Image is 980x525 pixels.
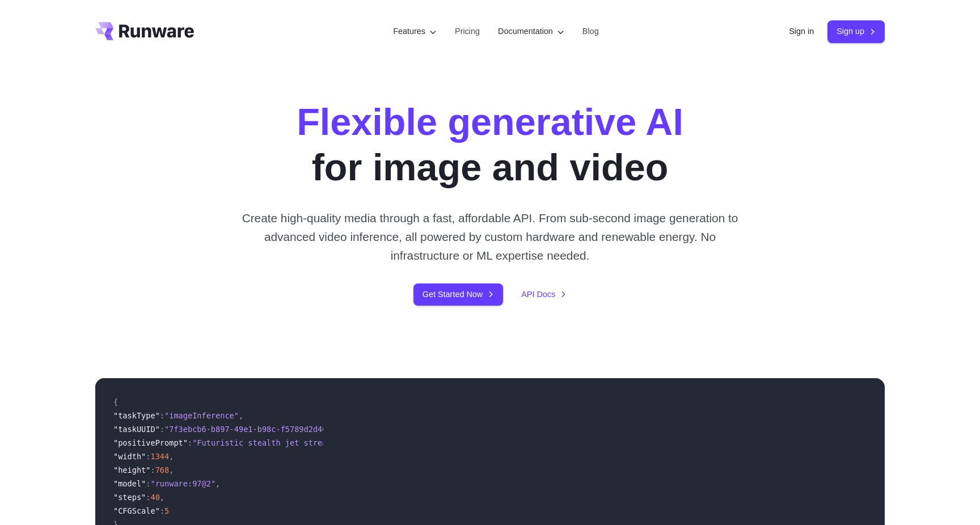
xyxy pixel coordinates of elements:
[113,438,188,447] span: "positivePrompt"
[521,288,567,301] a: API Docs
[169,465,174,475] span: ,
[239,411,243,420] span: ,
[160,493,164,502] span: ,
[160,506,164,515] span: :
[113,425,160,434] span: "taskUUID"
[413,283,503,306] a: Get Started Now
[789,25,814,38] a: Sign in
[150,452,169,461] span: 1344
[146,479,150,488] span: :
[582,25,599,38] a: Blog
[164,411,239,420] span: "imageInference"
[297,100,683,190] h1: for image and video
[113,493,146,502] span: "steps"
[160,411,164,420] span: :
[192,438,615,447] span: "Futuristic stealth jet streaking through a neon-lit cityscape with glowing purple exhaust"
[498,25,564,38] label: Documentation
[160,425,164,434] span: :
[113,465,150,475] span: "height"
[113,506,160,515] span: "CFGScale"
[95,22,194,40] a: Go to /
[393,25,437,38] label: Features
[238,209,743,265] p: Create high-quality media through a fast, affordable API. From sub-second image generation to adv...
[297,101,683,143] strong: Flexible generative AI
[216,479,220,488] span: ,
[827,20,885,43] a: Sign up
[155,465,170,475] span: 768
[164,425,341,434] span: "7f3ebcb6-b897-49e1-b98c-f5789d2d40d7"
[188,438,192,447] span: :
[150,493,159,502] span: 40
[113,479,146,488] span: "model"
[169,452,174,461] span: ,
[455,25,480,38] a: Pricing
[164,506,169,515] span: 5
[146,452,150,461] span: :
[113,411,160,420] span: "taskType"
[150,479,216,488] span: "runware:97@2"
[113,397,118,407] span: {
[146,493,150,502] span: :
[113,452,146,461] span: "width"
[150,465,155,475] span: :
